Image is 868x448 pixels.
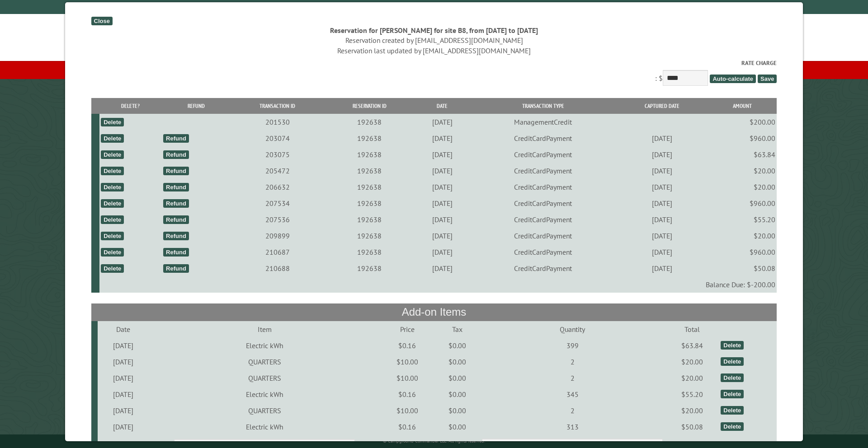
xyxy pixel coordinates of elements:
[163,167,189,175] div: Refund
[616,146,708,163] td: [DATE]
[231,114,325,130] td: 201530
[101,118,124,126] div: Delete
[480,402,665,419] td: 2
[91,35,777,45] div: Reservation created by [EMAIL_ADDRESS][DOMAIN_NAME]
[98,321,149,337] td: Date
[708,130,777,146] td: $960.00
[99,98,162,114] th: Delete?
[149,354,380,370] td: QUARTERS
[101,134,124,143] div: Delete
[91,25,777,35] div: Reservation for [PERSON_NAME] for site B8, from [DATE] to [DATE]
[665,337,720,354] td: $63.84
[231,130,325,146] td: 203074
[163,183,189,191] div: Refund
[91,59,777,67] label: Rate Charge
[163,248,189,257] div: Refund
[470,130,616,146] td: CreditCardPayment
[91,17,113,25] div: Close
[721,390,744,398] div: Delete
[708,146,777,163] td: $63.84
[325,244,415,260] td: 192638
[325,114,415,130] td: 192638
[98,386,149,402] td: [DATE]
[231,228,325,244] td: 209899
[616,98,708,114] th: Captured Date
[91,46,777,56] div: Reservation last updated by [EMAIL_ADDRESS][DOMAIN_NAME]
[231,211,325,228] td: 207536
[325,146,415,163] td: 192638
[470,98,616,114] th: Transaction Type
[616,195,708,211] td: [DATE]
[231,98,325,114] th: Transaction ID
[325,163,415,179] td: 192638
[380,419,434,435] td: $0.16
[414,228,470,244] td: [DATE]
[708,260,777,276] td: $50.08
[414,244,470,260] td: [DATE]
[470,195,616,211] td: CreditCardPayment
[383,438,485,444] small: © Campground Commander LLC. All rights reserved.
[163,150,189,159] div: Refund
[665,386,720,402] td: $55.20
[665,419,720,435] td: $50.08
[434,419,480,435] td: $0.00
[665,354,720,370] td: $20.00
[163,264,189,273] div: Refund
[470,179,616,195] td: CreditCardPayment
[101,167,124,175] div: Delete
[163,232,189,240] div: Refund
[163,215,189,224] div: Refund
[434,337,480,354] td: $0.00
[480,337,665,354] td: 399
[616,260,708,276] td: [DATE]
[414,163,470,179] td: [DATE]
[414,98,470,114] th: Date
[710,75,756,83] span: Auto-calculate
[616,130,708,146] td: [DATE]
[380,386,434,402] td: $0.16
[414,130,470,146] td: [DATE]
[470,228,616,244] td: CreditCardPayment
[98,419,149,435] td: [DATE]
[101,248,124,257] div: Delete
[414,146,470,163] td: [DATE]
[470,163,616,179] td: CreditCardPayment
[163,134,189,143] div: Refund
[616,228,708,244] td: [DATE]
[380,370,434,386] td: $10.00
[231,179,325,195] td: 206632
[665,321,720,337] td: Total
[434,386,480,402] td: $0.00
[98,337,149,354] td: [DATE]
[758,75,777,83] span: Save
[665,370,720,386] td: $20.00
[149,337,380,354] td: Electric kWh
[149,370,380,386] td: QUARTERS
[470,114,616,130] td: ManagementCredit
[101,264,124,273] div: Delete
[380,321,434,337] td: Price
[434,354,480,370] td: $0.00
[325,195,415,211] td: 192638
[616,244,708,260] td: [DATE]
[414,195,470,211] td: [DATE]
[98,370,149,386] td: [DATE]
[380,337,434,354] td: $0.16
[616,211,708,228] td: [DATE]
[380,402,434,419] td: $10.00
[325,98,415,114] th: Reservation ID
[708,179,777,195] td: $20.00
[325,179,415,195] td: 192638
[480,386,665,402] td: 345
[149,402,380,419] td: QUARTERS
[325,130,415,146] td: 192638
[480,419,665,435] td: 313
[708,114,777,130] td: $200.00
[149,386,380,402] td: Electric kWh
[721,341,744,350] div: Delete
[708,244,777,260] td: $960.00
[414,179,470,195] td: [DATE]
[231,195,325,211] td: 207534
[101,150,124,159] div: Delete
[708,228,777,244] td: $20.00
